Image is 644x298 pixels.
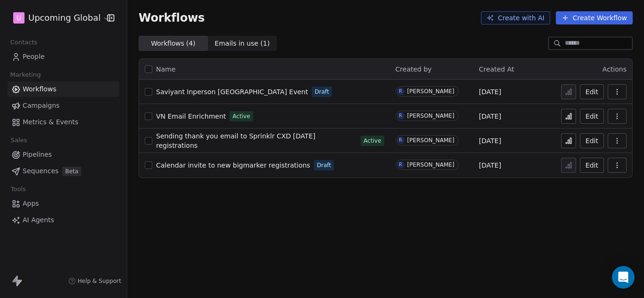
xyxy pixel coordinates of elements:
[8,196,119,211] a: Apps
[6,68,45,82] span: Marketing
[8,98,119,113] a: Campaigns
[479,161,501,170] span: [DATE]
[156,131,357,150] a: Sending thank you email to Sprinklr CXD [DATE] registrations
[23,84,57,94] span: Workflows
[396,65,432,73] span: Created by
[479,136,501,145] span: [DATE]
[23,215,54,225] span: AI Agents
[317,161,331,169] span: Draft
[23,166,58,176] span: Sequences
[23,52,45,62] span: People
[8,147,119,162] a: Pipelines
[580,84,604,99] button: Edit
[399,88,402,95] div: R
[612,266,635,289] div: Open Intercom Messenger
[8,114,119,130] a: Metrics & Events
[62,167,81,176] span: Beta
[23,101,59,111] span: Campaigns
[23,117,78,127] span: Metrics & Events
[68,277,121,285] a: Help & Support
[479,112,501,121] span: [DATE]
[156,64,175,74] span: Name
[479,87,501,97] span: [DATE]
[156,88,308,96] span: Saviyant Inperson [GEOGRAPHIC_DATA] Event
[156,132,315,149] span: Sending thank you email to Sprinklr CXD [DATE] registrations
[17,13,21,23] span: U
[8,81,119,97] a: Workflows
[139,11,205,24] span: Workflows
[363,137,381,145] span: Active
[156,113,226,120] span: VN Email Enrichment
[78,277,121,285] span: Help & Support
[156,87,308,97] a: Saviyant Inperson [GEOGRAPHIC_DATA] Event
[11,10,100,26] button: UUpcoming Global
[407,137,454,144] div: [PERSON_NAME]
[407,88,454,95] div: [PERSON_NAME]
[8,212,119,228] a: AI Agents
[7,133,31,147] span: Sales
[556,11,633,24] button: Create Workflow
[407,161,454,168] div: [PERSON_NAME]
[23,199,39,209] span: Apps
[399,137,402,144] div: R
[8,163,119,179] a: SequencesBeta
[407,113,454,119] div: [PERSON_NAME]
[580,158,604,173] button: Edit
[479,65,514,73] span: Created At
[156,161,310,170] a: Calendar invite to new bigmarker registrations
[481,11,550,24] button: Create with AI
[156,161,310,169] span: Calendar invite to new bigmarker registrations
[314,88,329,96] span: Draft
[28,12,100,24] span: Upcoming Global
[603,65,627,73] span: Actions
[7,182,30,196] span: Tools
[399,161,402,169] div: R
[580,133,604,148] button: Edit
[232,112,250,121] span: Active
[8,49,119,64] a: People
[23,150,52,160] span: Pipelines
[6,35,41,49] span: Contacts
[215,39,270,48] span: Emails in use ( 1 )
[580,109,604,124] button: Edit
[156,112,226,121] a: VN Email Enrichment
[399,112,402,120] div: R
